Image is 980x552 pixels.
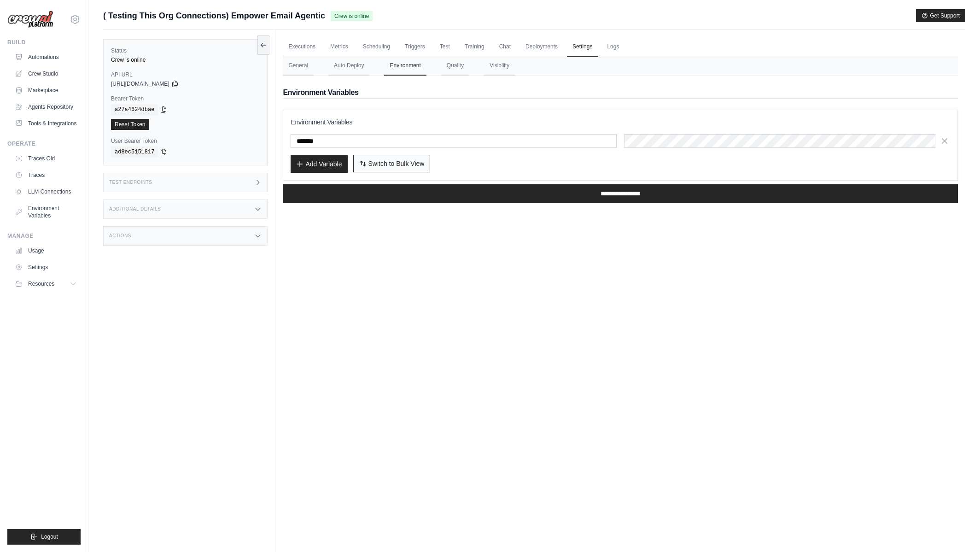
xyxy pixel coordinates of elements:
label: User Bearer Token [111,137,260,145]
button: Visibility [484,56,515,76]
button: Get Support [916,9,965,22]
a: Automations [11,50,81,65]
button: General [283,56,314,76]
iframe: Chat Widget [934,508,980,552]
a: Tools & Integrations [11,116,81,131]
nav: Tabs [283,56,958,76]
a: Chat [494,37,516,57]
label: API URL [111,71,260,78]
a: Scheduling [357,37,396,57]
a: Traces Old [11,151,81,166]
h3: Environment Variables [291,117,950,127]
span: Switch to Bulk View [368,159,425,168]
h3: Actions [109,233,131,239]
a: Agents Repository [11,100,81,114]
a: Reset Token [111,119,149,130]
a: Training [459,37,490,57]
a: Settings [567,37,598,57]
a: Environment Variables [11,201,81,223]
div: Crew is online [111,56,260,64]
div: Manage [7,232,81,240]
code: ad8ec5151817 [111,147,158,158]
a: Traces [11,168,81,182]
div: Operate [7,140,81,147]
a: Usage [11,243,81,258]
label: Bearer Token [111,95,260,102]
h2: Environment Variables [283,87,958,98]
h3: Additional Details [109,206,161,212]
span: Logout [41,533,58,540]
a: Marketplace [11,83,81,98]
a: Crew Studio [11,66,81,81]
a: Executions [283,37,321,57]
div: Build [7,39,81,46]
a: Test [434,37,455,57]
button: Switch to Bulk View [353,155,431,172]
h3: Test Endpoints [109,180,152,185]
a: Logs [601,37,624,57]
img: Logo [7,11,53,29]
label: Status [111,47,260,54]
button: Logout [7,529,81,545]
button: Auto Deploy [328,56,369,76]
button: Environment [384,56,426,76]
a: LLM Connections [11,184,81,199]
span: Resources [28,280,54,288]
span: [URL][DOMAIN_NAME] [111,80,169,88]
a: Settings [11,260,81,275]
button: Add Variable [291,155,347,173]
button: Quality [441,56,469,76]
a: Metrics [325,37,354,57]
a: Triggers [399,37,431,57]
button: Resources [11,276,81,291]
a: Deployments [520,37,563,57]
span: ( Testing This Org Connections) Empower Email Agentic [103,9,325,22]
span: Crew is online [331,11,373,21]
code: a27a4624dbae [111,104,158,115]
